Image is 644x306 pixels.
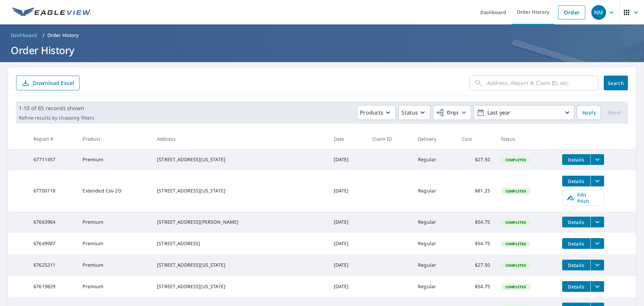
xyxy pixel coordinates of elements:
[566,241,586,247] span: Details
[487,74,598,92] input: Address, Report #, Claim ID, etc.
[501,158,530,162] span: Completed
[457,233,495,254] td: $54.75
[501,189,530,193] span: Completed
[16,76,79,90] button: Download Excel
[8,43,636,57] h1: Order History
[457,211,495,233] td: $54.75
[367,129,413,149] th: Claim ID
[562,217,590,227] button: detailsBtn-67663964
[77,276,152,297] td: Premium
[562,176,590,186] button: detailsBtn-67700118
[28,276,77,297] td: 67619829
[562,238,590,249] button: detailsBtn-67649987
[501,220,530,225] span: Completed
[413,233,457,254] td: Regular
[19,115,94,121] p: Refine results by choosing filters
[328,149,367,170] td: [DATE]
[566,178,586,184] span: Details
[11,32,37,39] span: Dashboard
[157,219,323,225] div: [STREET_ADDRESS][PERSON_NAME]
[567,191,600,204] span: Edit Pitch
[590,217,604,227] button: filesDropdownBtn-67663964
[562,260,590,270] button: detailsBtn-67625211
[457,129,495,149] th: Cost
[328,170,367,211] td: [DATE]
[590,281,604,292] button: filesDropdownBtn-67619829
[591,5,606,20] div: NM
[157,240,323,247] div: [STREET_ADDRESS]
[152,129,328,149] th: Address
[77,170,152,211] td: Extended Cov 2D
[157,156,323,163] div: [STREET_ADDRESS][US_STATE]
[609,80,623,86] span: Search
[19,104,94,112] p: 1-10 of 85 records shown
[360,108,383,117] p: Products
[457,170,495,211] td: $81.25
[457,149,495,170] td: $27.50
[28,149,77,170] td: 67711457
[328,211,367,233] td: [DATE]
[77,211,152,233] td: Premium
[28,170,77,211] td: 67700118
[433,105,471,120] button: Orgs
[77,233,152,254] td: Premium
[157,283,323,290] div: [STREET_ADDRESS][US_STATE]
[77,149,152,170] td: Premium
[501,242,530,246] span: Completed
[413,149,457,170] td: Regular
[604,76,628,90] button: Search
[413,276,457,297] td: Regular
[413,129,457,149] th: Delivery
[28,233,77,254] td: 67649987
[566,262,586,268] span: Details
[495,129,557,149] th: Status
[413,170,457,211] td: Regular
[566,157,586,163] span: Details
[457,254,495,276] td: $27.50
[590,176,604,186] button: filesDropdownBtn-67700118
[328,129,367,149] th: Date
[566,219,586,225] span: Details
[8,30,636,41] nav: breadcrumb
[157,262,323,268] div: [STREET_ADDRESS][US_STATE]
[12,7,91,17] img: EV Logo
[328,254,367,276] td: [DATE]
[566,283,586,290] span: Details
[501,285,530,289] span: Completed
[577,105,601,120] button: Apply
[47,32,79,39] p: Order History
[157,187,323,194] div: [STREET_ADDRESS][US_STATE]
[501,263,530,268] span: Completed
[328,276,367,297] td: [DATE]
[582,108,596,117] span: Apply
[28,254,77,276] td: 67625211
[328,233,367,254] td: [DATE]
[485,107,563,119] p: Last year
[436,108,459,117] span: Orgs
[590,154,604,165] button: filesDropdownBtn-67711457
[413,211,457,233] td: Regular
[457,276,495,297] td: $54.75
[562,154,590,165] button: detailsBtn-67711457
[357,105,396,120] button: Products
[77,129,152,149] th: Product
[562,281,590,292] button: detailsBtn-67619829
[398,105,430,120] button: Status
[28,211,77,233] td: 67663964
[590,238,604,249] button: filesDropdownBtn-67649987
[401,108,418,117] p: Status
[28,129,77,149] th: Report #
[558,5,585,19] a: Order
[474,105,574,120] button: Last year
[590,260,604,270] button: filesDropdownBtn-67625211
[43,31,45,39] li: /
[8,30,40,41] a: Dashboard
[77,254,152,276] td: Premium
[562,190,604,206] a: Edit Pitch
[413,254,457,276] td: Regular
[33,79,74,87] p: Download Excel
